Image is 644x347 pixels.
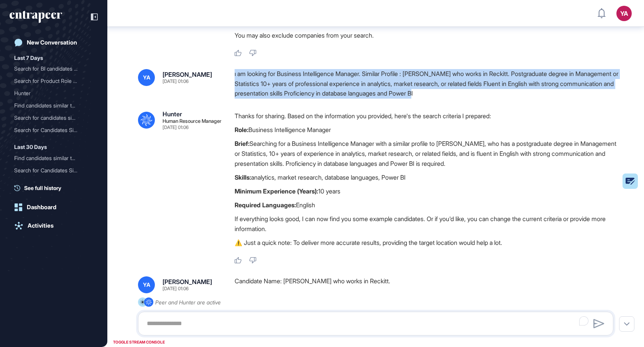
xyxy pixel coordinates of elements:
[235,214,619,234] p: If everything looks good, I can now find you some example candidates. Or if you'd like, you can c...
[14,164,93,177] div: Search for Candidates Similar to Yasemin Hukumdar
[14,87,93,99] div: Hunter
[163,79,189,84] div: [DATE] 01:06
[235,30,619,40] p: You may also exclude companies from your search.
[235,173,251,181] strong: Skills:
[14,112,93,124] div: Search for candidates similar to Sara Holyavkin
[235,201,296,209] strong: Required Languages:
[14,177,87,189] div: Find candidates similar t...
[14,75,93,87] div: Search for Product Role Candidates in AI with 10-15 Years Experience Similar to Sara Holyavkin
[14,99,87,112] div: Find candidates similar t...
[616,6,632,21] button: YA
[14,142,47,152] div: Last 30 Days
[235,139,619,169] p: Searching for a Business Intelligence Manager with a similar profile to [PERSON_NAME], who has a ...
[235,238,619,248] p: ⚠️ Just a quick note: To deliver more accurate results, providing the target location would help ...
[10,11,62,23] div: entrapeer-logo
[163,71,212,78] div: [PERSON_NAME]
[14,53,43,63] div: Last 7 Days
[14,112,87,124] div: Search for candidates sim...
[14,164,87,177] div: Search for Candidates Sim...
[163,125,189,130] div: [DATE] 01:06
[235,125,619,135] p: Business Intelligence Manager
[28,222,54,229] div: Activities
[10,218,98,233] a: Activities
[14,124,87,136] div: Search for Candidates Sim...
[14,177,93,189] div: Find candidates similar to Yasemin Hukumdar
[14,184,98,192] a: See full history
[27,39,77,46] div: New Conversation
[163,286,189,291] div: [DATE] 01:06
[163,279,212,285] div: [PERSON_NAME]
[235,69,619,99] div: ı am looking for Business Intelligence Manager. Similar Profile : [PERSON_NAME] who works in Reck...
[235,126,248,134] strong: Role:
[14,99,93,112] div: Find candidates similar to Sara Holyavkin
[14,63,93,75] div: Search for BI candidates similar to Ahmet Yılmaz in Banking with 5-8 years of experience
[235,140,250,147] strong: Brief:
[235,187,318,195] strong: Minimum Experience (Years):
[163,119,222,124] div: Human Resource Manager
[235,186,619,196] p: 10 years
[111,337,167,347] div: TOGGLE STREAM CONSOLE
[155,297,221,307] div: Peer and Hunter are active
[14,87,87,99] div: Hunter
[143,74,150,81] span: YA
[142,316,609,331] textarea: To enrich screen reader interactions, please activate Accessibility in Grammarly extension settings
[235,200,619,210] p: English
[14,63,87,75] div: Search for BI candidates ...
[235,111,619,121] p: Thanks for sharing. Based on the information you provided, here's the search criteria I prepared:
[235,276,619,293] div: Candidate Name: [PERSON_NAME] who works in Reckitt.
[14,152,87,164] div: Find candidates similar t...
[24,184,61,192] span: See full history
[10,35,98,50] a: New Conversation
[143,282,150,288] span: YA
[27,204,56,211] div: Dashboard
[14,152,93,164] div: Find candidates similar to Sara Holyavkin
[14,124,93,136] div: Search for Candidates Similar to Sara Holyavkin
[235,172,619,182] p: analytics, market research, database languages, Power BI
[163,111,182,117] div: Hunter
[10,200,98,215] a: Dashboard
[14,75,87,87] div: Search for Product Role C...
